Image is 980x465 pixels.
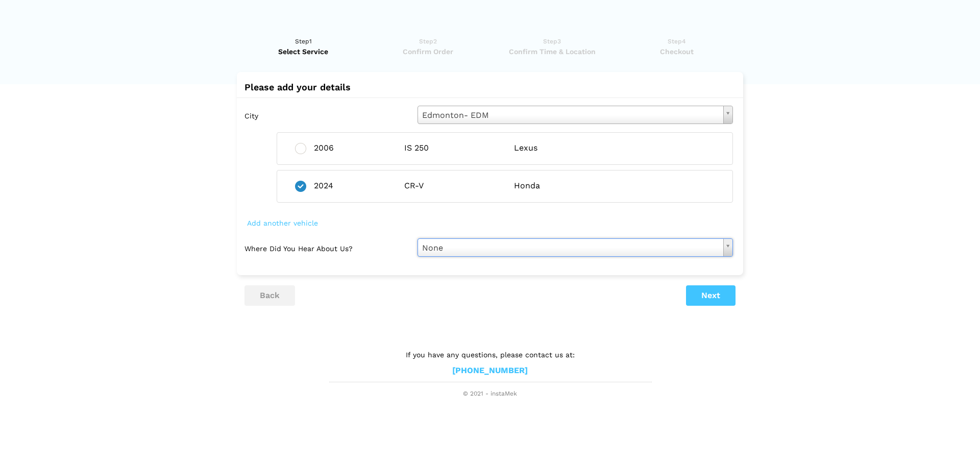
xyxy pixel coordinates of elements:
[493,46,611,57] span: Confirm Time & Location
[244,82,736,92] h2: Please add your details
[422,241,719,255] span: None
[369,46,487,57] span: Confirm Order
[404,143,429,154] label: IS 250
[618,46,736,57] span: Checkout
[418,106,733,124] a: Edmonton- EDM
[314,181,333,190] span: 2024
[244,238,410,257] label: Where did you hear about us?
[244,216,321,230] span: Add another vehicle
[404,181,424,191] label: CR-V
[452,365,528,376] a: [PHONE_NUMBER]
[244,106,410,124] label: City
[244,285,295,306] button: back
[514,143,608,154] div: Lexus
[244,36,362,57] a: Step1
[618,36,736,57] a: Step4
[514,181,608,191] div: Honda
[422,109,719,122] span: Edmonton- EDM
[369,36,487,57] a: Step2
[329,390,651,398] span: © 2021 - instaMek
[418,238,733,257] a: None
[493,36,611,57] a: Step3
[314,143,334,153] span: 2006
[244,46,362,57] span: Select Service
[686,285,736,306] button: Next
[329,349,651,360] p: If you have any questions, please contact us at:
